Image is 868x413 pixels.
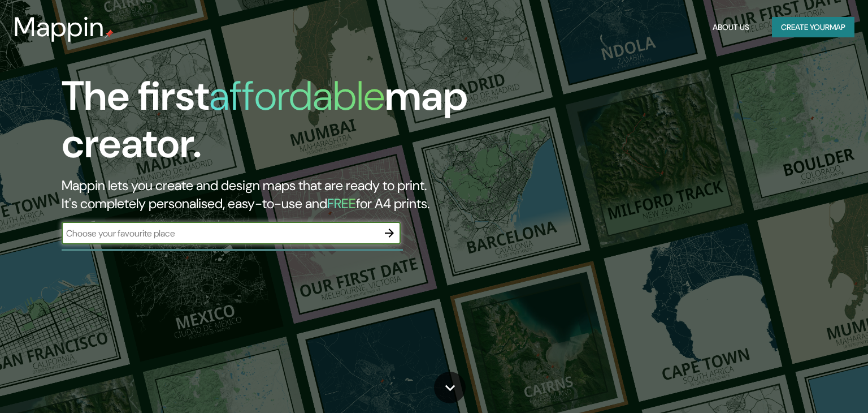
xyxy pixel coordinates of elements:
[62,227,378,240] input: Choose your favourite place
[105,29,114,38] img: mappin-pin
[209,70,385,122] h1: affordable
[14,11,105,43] h3: Mappin
[327,195,356,212] h5: FREE
[62,72,496,177] h1: The first map creator.
[62,177,496,213] h2: Mappin lets you create and design maps that are ready to print. It's completely personalised, eas...
[708,17,754,38] button: About Us
[772,17,854,38] button: Create yourmap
